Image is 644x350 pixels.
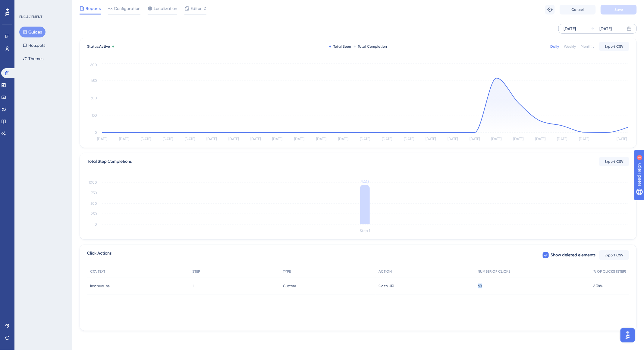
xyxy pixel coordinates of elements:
[294,137,304,141] tspan: [DATE]
[19,40,49,51] button: Hotspots
[593,269,626,274] span: % OF CLICKS (STEP)
[478,269,511,274] span: NUMBER OF CLICKS
[404,137,414,141] tspan: [DATE]
[426,137,436,141] tspan: [DATE]
[250,137,261,141] tspan: [DATE]
[579,137,589,141] tspan: [DATE]
[207,137,217,141] tspan: [DATE]
[550,44,559,49] div: Daily
[360,137,370,141] tspan: [DATE]
[163,137,173,141] tspan: [DATE]
[283,269,291,274] span: TYPE
[97,137,107,141] tspan: [DATE]
[87,44,110,49] span: Status:
[91,191,97,195] tspan: 750
[513,137,523,141] tspan: [DATE]
[605,253,624,258] span: Export CSV
[272,137,283,141] tspan: [DATE]
[492,137,502,141] tspan: [DATE]
[154,5,177,12] span: Localization
[90,269,105,274] span: CTA TEXT
[19,53,47,64] button: Themes
[87,250,112,261] span: Click Actions
[605,44,624,49] span: Export CSV
[478,284,482,288] span: 60
[99,44,110,49] span: Active
[448,137,458,141] tspan: [DATE]
[551,252,595,259] span: Show deleted elements
[91,212,97,216] tspan: 250
[338,137,348,141] tspan: [DATE]
[141,137,151,141] tspan: [DATE]
[185,137,195,141] tspan: [DATE]
[329,44,351,49] div: Total Seen
[92,113,97,117] tspan: 150
[316,137,326,141] tspan: [DATE]
[560,5,596,14] button: Cancel
[599,42,629,51] button: Export CSV
[192,269,200,274] span: STEP
[599,25,612,32] div: [DATE]
[605,159,624,164] span: Export CSV
[354,44,387,49] div: Total Completion
[89,180,97,185] tspan: 1000
[379,284,395,288] span: Go to URL
[614,7,623,12] span: Save
[382,137,392,141] tspan: [DATE]
[599,157,629,166] button: Export CSV
[619,326,637,344] iframe: UserGuiding AI Assistant Launcher
[599,250,629,260] button: Export CSV
[228,137,239,141] tspan: [DATE]
[379,269,392,274] span: ACTION
[90,201,97,206] tspan: 500
[119,137,129,141] tspan: [DATE]
[90,63,97,67] tspan: 600
[535,137,545,141] tspan: [DATE]
[564,25,576,32] div: [DATE]
[90,96,97,100] tspan: 300
[581,44,594,49] div: Monthly
[86,5,101,12] span: Reports
[91,79,97,83] tspan: 450
[19,27,46,37] button: Guides
[360,229,370,233] tspan: Step 1
[192,284,193,288] span: 1
[14,2,38,9] span: Need Help?
[87,158,132,165] div: Total Step Completions
[572,7,584,12] span: Cancel
[617,137,627,141] tspan: [DATE]
[95,222,97,226] tspan: 0
[190,5,202,12] span: Editor
[593,284,603,288] span: 6.38%
[114,5,140,12] span: Configuration
[95,130,97,135] tspan: 0
[42,3,44,8] div: 1
[90,284,110,288] span: Inscreva-se
[557,137,567,141] tspan: [DATE]
[564,44,576,49] div: Weekly
[283,284,296,288] span: Custom
[601,5,637,14] button: Save
[361,179,369,185] tspan: 940
[470,137,480,141] tspan: [DATE]
[19,14,42,19] div: ENGAGEMENT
